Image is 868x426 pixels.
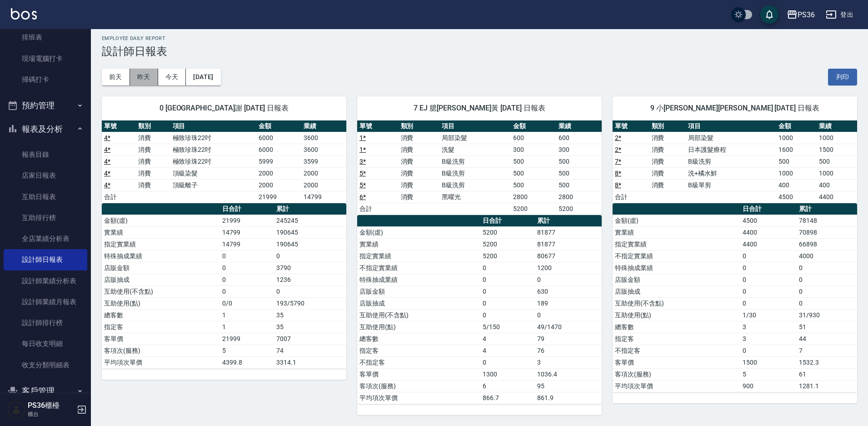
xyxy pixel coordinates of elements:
[102,309,220,321] td: 總客數
[613,262,740,274] td: 特殊抽成業績
[740,380,797,392] td: 900
[613,333,740,345] td: 指定客
[797,297,857,309] td: 0
[740,226,797,238] td: 4400
[817,191,857,203] td: 4400
[624,104,846,113] span: 9 小[PERSON_NAME][PERSON_NAME] [DATE] 日報表
[740,215,797,226] td: 4500
[798,9,815,20] div: PS36
[274,345,346,356] td: 74
[4,117,87,141] button: 報表及分析
[220,238,274,250] td: 14799
[220,226,274,238] td: 14799
[357,286,480,297] td: 店販金額
[274,333,346,345] td: 7007
[480,356,535,368] td: 0
[740,309,797,321] td: 1/30
[357,215,602,404] table: a dense table
[797,226,857,238] td: 70898
[797,345,857,356] td: 7
[613,250,740,262] td: 不指定實業績
[649,144,686,155] td: 消費
[511,144,556,155] td: 300
[480,250,535,262] td: 5200
[220,309,274,321] td: 1
[686,155,776,167] td: B級洗剪
[439,167,511,179] td: B級洗剪
[828,69,857,85] button: 列印
[613,286,740,297] td: 店販抽成
[649,155,686,167] td: 消費
[256,120,301,132] th: 金額
[740,274,797,286] td: 0
[535,345,602,356] td: 76
[136,144,170,155] td: 消費
[256,155,301,167] td: 5999
[649,167,686,179] td: 消費
[439,144,511,155] td: 洗髮
[170,144,257,155] td: 極致珍珠22吋
[220,333,274,345] td: 21999
[776,179,817,191] td: 400
[357,203,399,215] td: 合計
[480,286,535,297] td: 0
[480,238,535,250] td: 5200
[357,392,480,404] td: 平均項次單價
[613,120,857,203] table: a dense table
[220,215,274,226] td: 21999
[136,179,170,191] td: 消費
[4,271,87,291] a: 設計師業績分析表
[170,167,257,179] td: 頂級染髮
[556,179,602,191] td: 500
[797,262,857,274] td: 0
[357,356,480,368] td: 不指定客
[274,274,346,286] td: 1236
[686,179,776,191] td: B級單剪
[613,356,740,368] td: 客單價
[4,355,87,376] a: 收支分類明細表
[797,321,857,333] td: 51
[357,238,480,250] td: 實業績
[256,167,301,179] td: 2000
[797,238,857,250] td: 66898
[274,356,346,368] td: 3314.1
[535,356,602,368] td: 3
[4,249,87,270] a: 設計師日報表
[511,167,556,179] td: 500
[301,155,346,167] td: 3599
[301,191,346,203] td: 14799
[357,368,480,380] td: 客單價
[357,250,480,262] td: 指定實業績
[274,215,346,226] td: 245245
[301,179,346,191] td: 2000
[817,132,857,144] td: 1000
[480,392,535,404] td: 866.7
[535,380,602,392] td: 95
[797,309,857,321] td: 31/930
[439,191,511,203] td: 黑曜光
[686,120,776,132] th: 項目
[357,345,480,356] td: 指定客
[480,226,535,238] td: 5200
[776,155,817,167] td: 500
[649,179,686,191] td: 消費
[399,179,440,191] td: 消費
[649,132,686,144] td: 消費
[4,312,87,333] a: 設計師排行榜
[357,297,480,309] td: 店販抽成
[357,120,602,215] table: a dense table
[535,333,602,345] td: 79
[301,167,346,179] td: 2000
[817,155,857,167] td: 500
[776,167,817,179] td: 1000
[797,250,857,262] td: 4000
[797,203,857,215] th: 累計
[136,132,170,144] td: 消費
[4,144,87,165] a: 報表目錄
[776,132,817,144] td: 1000
[613,226,740,238] td: 實業績
[535,215,602,227] th: 累計
[220,250,274,262] td: 0
[357,333,480,345] td: 總客數
[170,155,257,167] td: 極致珍珠22吋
